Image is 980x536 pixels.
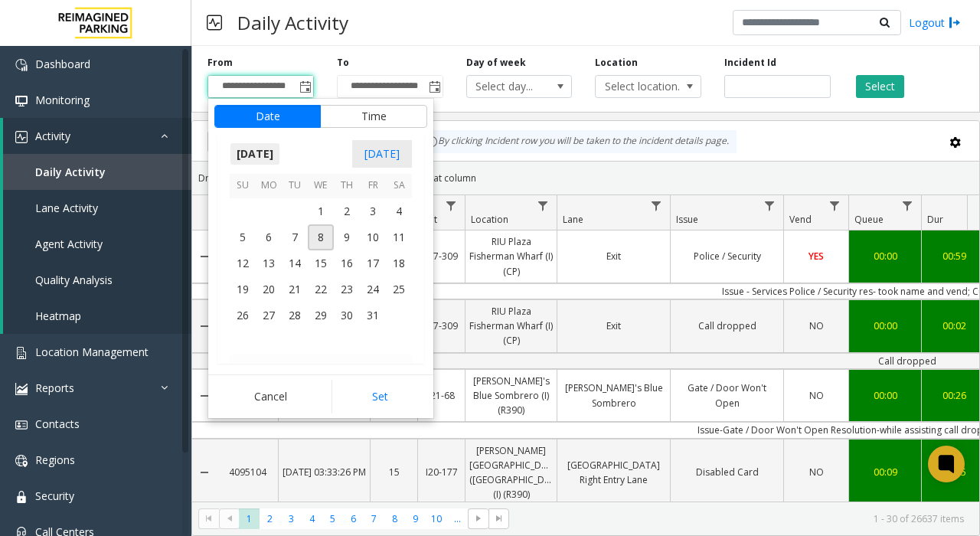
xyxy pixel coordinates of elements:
[3,298,191,334] a: Heatmap
[192,195,979,501] div: Data table
[853,249,917,263] div: 00:00
[308,174,334,198] th: We
[207,56,233,70] label: From
[334,198,360,224] span: 2
[557,315,670,337] a: Exit
[230,276,256,302] span: 19
[256,224,282,250] td: Monday, October 6, 2025
[518,512,964,525] kendo-pager-info: 1 - 30 of 26637 items
[418,245,465,267] a: I37-309
[35,489,74,503] span: Security
[320,105,427,128] button: Time tab
[230,302,256,328] span: 26
[308,250,334,276] td: Wednesday, October 15, 2025
[282,276,308,302] span: 21
[256,276,282,302] td: Monday, October 20, 2025
[596,76,679,97] span: Select location...
[230,4,356,41] h3: Daily Activity
[15,59,28,71] img: 'icon'
[15,491,28,503] img: 'icon'
[3,226,191,262] a: Agent Activity
[646,195,667,216] a: Lane Filter Menu
[334,302,360,328] span: 30
[465,440,557,506] a: [PERSON_NAME][GEOGRAPHIC_DATA] ([GEOGRAPHIC_DATA]) (I) (R390)
[849,461,921,483] a: 00:09
[322,508,343,529] span: Page 5
[784,461,848,483] a: NO
[360,276,386,302] span: 24
[260,508,280,529] span: Page 2
[557,454,670,491] a: [GEOGRAPHIC_DATA] Right Entry Lane
[192,433,217,512] a: Collapse Details
[386,198,412,224] td: Saturday, October 4, 2025
[35,273,113,287] span: Quality Analysis
[784,245,848,267] a: YES
[15,131,28,143] img: 'icon'
[192,294,217,358] a: Collapse Details
[230,250,256,276] span: 12
[360,174,386,198] th: Fr
[784,315,848,337] a: NO
[557,377,670,413] a: [PERSON_NAME]'s Blue Sombrero
[230,174,256,198] th: Su
[230,224,256,250] td: Sunday, October 5, 2025
[808,250,824,263] span: YES
[557,245,670,267] a: Exit
[308,250,334,276] span: 15
[671,377,783,413] a: Gate / Door Won't Open
[386,250,412,276] span: 18
[334,224,360,250] span: 9
[405,508,426,529] span: Page 9
[441,195,462,216] a: Lot Filter Menu
[282,224,308,250] td: Tuesday, October 7, 2025
[308,224,334,250] td: Wednesday, October 8, 2025
[308,198,334,224] td: Wednesday, October 1, 2025
[35,165,106,179] span: Daily Activity
[35,237,103,251] span: Agent Activity
[230,276,256,302] td: Sunday, October 19, 2025
[302,508,322,529] span: Page 4
[15,419,28,431] img: 'icon'
[35,417,80,431] span: Contacts
[849,245,921,267] a: 00:00
[256,250,282,276] td: Monday, October 13, 2025
[418,130,737,153] div: By clicking Incident row you will be taken to the incident details page.
[35,453,75,467] span: Regions
[426,76,443,97] span: Toggle popup
[35,201,98,215] span: Lane Activity
[927,213,943,226] span: Dur
[256,302,282,328] span: 27
[230,224,256,250] span: 5
[825,195,845,216] a: Vend Filter Menu
[447,508,468,529] span: Page 11
[282,174,308,198] th: Tu
[360,250,386,276] td: Friday, October 17, 2025
[465,300,557,352] a: RIU Plaza Fisherman Wharf (I) (CP)
[334,276,360,302] span: 23
[230,355,412,381] th: [DATE]
[256,174,282,198] th: Mo
[360,198,386,224] span: 3
[35,381,74,395] span: Reports
[35,129,70,143] span: Activity
[15,455,28,467] img: 'icon'
[360,302,386,328] span: 31
[465,370,557,422] a: [PERSON_NAME]'s Blue Sombrero (I) (R390)
[35,345,149,359] span: Location Management
[282,250,308,276] span: 14
[856,75,904,98] button: Select
[386,276,412,302] td: Saturday, October 25, 2025
[35,57,90,71] span: Dashboard
[308,198,334,224] span: 1
[3,154,191,190] a: Daily Activity
[308,224,334,250] span: 8
[909,15,961,31] a: Logout
[466,56,526,70] label: Day of week
[282,302,308,328] span: 28
[282,276,308,302] td: Tuesday, October 21, 2025
[192,364,217,428] a: Collapse Details
[849,315,921,337] a: 00:00
[35,93,90,107] span: Monitoring
[418,461,465,483] a: I20-177
[282,302,308,328] td: Tuesday, October 28, 2025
